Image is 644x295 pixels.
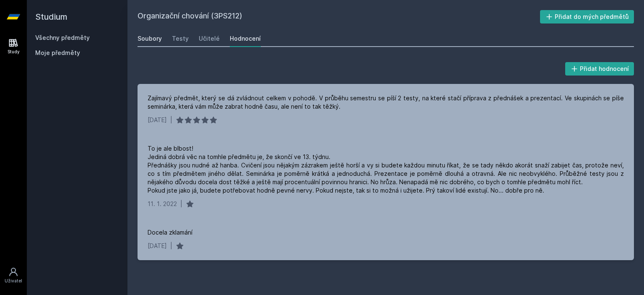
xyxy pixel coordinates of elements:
div: | [170,242,172,250]
a: Hodnocení [230,30,261,47]
a: Testy [172,30,189,47]
span: Moje předměty [35,49,80,57]
div: Zajímavý předmět, který se dá zvládnout celkem v pohodě. V průběhu semestru se píší 2 testy, na k... [148,94,624,111]
a: Study [2,34,25,59]
div: [DATE] [148,242,167,250]
div: Uživatel [5,278,22,284]
div: Soubory [138,34,162,43]
a: Uživatel [2,263,25,288]
div: Docela zklamání [148,228,192,237]
div: 11. 1. 2022 [148,200,177,208]
div: Testy [172,34,189,43]
div: [DATE] [148,116,167,124]
div: | [180,200,182,208]
h2: Organizační chování (3PS212) [138,10,540,23]
div: Učitelé [199,34,220,43]
a: Všechny předměty [35,34,90,41]
div: To je ale blbost! Jediná dobrá věc na tomhle předmětu je, že skončí ve 13. týdnu. Přednášky jsou ... [148,144,624,195]
a: Soubory [138,30,162,47]
div: Hodnocení [230,34,261,43]
button: Přidat do mých předmětů [540,10,634,23]
button: Přidat hodnocení [565,62,634,76]
div: Study [8,49,20,55]
div: | [170,116,172,124]
a: Učitelé [199,30,220,47]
